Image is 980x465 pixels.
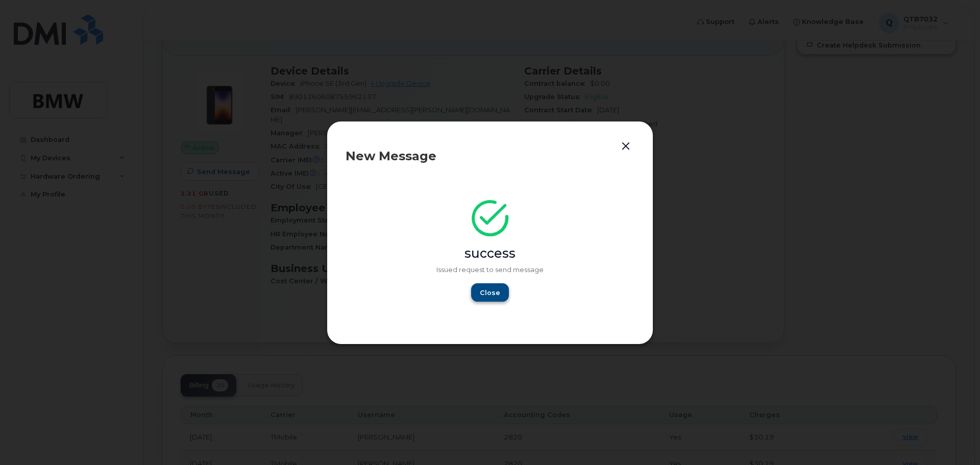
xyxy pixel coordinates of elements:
div: success [346,244,634,263]
iframe: Messenger Launcher [936,421,972,457]
span: Close [480,288,500,298]
div: New Message [346,150,634,162]
button: Close [471,283,509,302]
p: Issued request to send message [346,265,634,275]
